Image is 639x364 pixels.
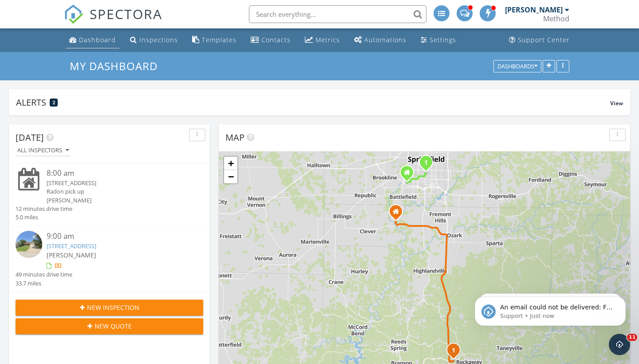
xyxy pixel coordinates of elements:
[316,36,340,44] div: Metrics
[610,99,623,107] span: View
[47,242,96,250] a: [STREET_ADDRESS]
[396,211,401,217] div: 738 N Dogwood Ct , Nixa Mo 65738
[47,196,187,205] div: [PERSON_NAME]
[407,172,412,178] div: 3587 s Lexus ave, Springfield MO 65807
[16,279,72,288] div: 33.7 miles
[417,32,460,48] a: Settings
[454,350,459,355] div: 300 Summerbrooke ln, Branson , Mo 65616
[87,303,139,312] span: New Inspection
[189,32,240,48] a: Templates
[224,157,237,170] a: Zoom in
[17,147,69,154] div: All Inspectors
[627,334,637,341] span: 11
[47,251,96,259] span: [PERSON_NAME]
[493,60,541,72] button: Dashboards
[64,12,162,31] a: SPECTORA
[16,96,610,108] div: Alerts
[126,32,181,48] a: Inspections
[505,5,563,14] div: [PERSON_NAME]
[261,36,291,44] div: Contacts
[47,187,187,196] div: Radon pick up
[505,32,573,48] a: Support Center
[16,131,44,143] span: [DATE]
[16,270,72,279] div: 49 minutes drive time
[225,131,245,143] span: Map
[70,59,165,73] a: My Dashboard
[452,348,455,354] i: 1
[47,168,187,179] div: 8:00 am
[79,36,116,44] div: Dashboard
[95,321,132,331] span: New Quote
[16,231,203,288] a: 9:00 am [STREET_ADDRESS] [PERSON_NAME] 49 minutes drive time 33.7 miles
[16,231,42,257] img: streetview
[430,36,456,44] div: Settings
[16,213,72,222] div: 5.0 miles
[249,5,426,23] input: Search everything...
[139,36,178,44] div: Inspections
[543,14,569,23] div: Method
[16,145,71,157] button: All Inspectors
[609,334,630,355] iframe: Intercom live chat
[351,32,410,48] a: Automations (Advanced)
[202,36,237,44] div: Templates
[16,318,203,334] button: New Quote
[426,162,431,167] div: 219 W Seminole St, Springfield, MO 65807
[461,278,639,340] iframe: Intercom notifications message
[47,231,187,242] div: 9:00 am
[66,32,119,48] a: Dashboard
[16,168,203,222] a: 8:00 am [STREET_ADDRESS] Radon pick up [PERSON_NAME] 12 minutes drive time 5.0 miles
[224,170,237,183] a: Zoom out
[364,36,406,44] div: Automations
[52,99,55,106] span: 2
[424,160,428,166] i: 1
[301,32,343,48] a: Metrics
[16,300,203,316] button: New Inspection
[518,36,570,44] div: Support Center
[90,4,162,23] span: SPECTORA
[47,179,187,187] div: [STREET_ADDRESS]
[497,63,537,69] div: Dashboards
[64,4,83,24] img: The Best Home Inspection Software - Spectora
[247,32,294,48] a: Contacts
[16,205,72,213] div: 12 minutes drive time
